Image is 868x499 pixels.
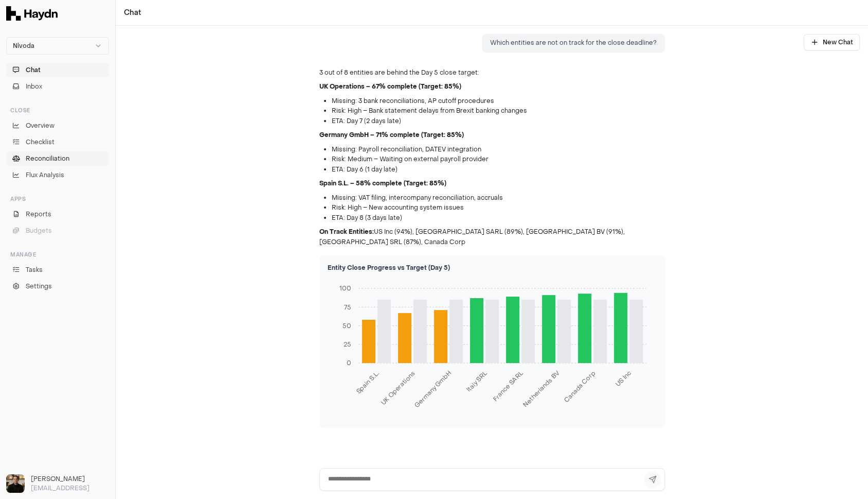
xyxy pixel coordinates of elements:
tspan: US Inc [613,369,632,388]
tspan: 0 [347,359,351,367]
a: Flux Analysis [6,168,109,182]
strong: Germany GmbH – 71% complete (Target: 85%) [319,131,464,139]
button: Inbox [6,79,109,94]
span: Budgets [26,226,52,235]
strong: Spain S.L. – 58% complete (Target: 85%) [319,179,446,187]
a: Settings [6,279,109,294]
a: Chat [124,8,141,18]
p: 3 out of 8 entities are behind the Day 5 close target: [319,68,665,78]
tspan: Germany GmbH [412,369,453,409]
li: ETA: Day 8 (3 days late) [332,213,665,223]
tspan: Canada Corp [562,369,596,404]
tspan: France SARL [491,369,525,403]
tspan: 100 [339,284,351,292]
button: Budgets [6,223,109,238]
span: Chat [26,65,41,75]
strong: On Track Entities: [319,228,374,236]
li: ETA: Day 6 (1 day late) [332,165,665,175]
a: Checklist [6,135,109,149]
tspan: Spain S.L. [354,369,381,396]
div: Manage [6,246,109,263]
div: Close [6,102,109,118]
span: Checklist [26,137,55,147]
tspan: 50 [342,322,351,330]
li: Missing: 3 bank reconciliations, AP cutoff procedures [332,96,665,107]
span: Tasks [26,265,43,274]
span: Flux Analysis [26,170,64,180]
button: Nivoda [6,37,109,55]
p: US Inc (94%), [GEOGRAPHIC_DATA] SARL (89%), [GEOGRAPHIC_DATA] BV (91%), [GEOGRAPHIC_DATA] SRL (87... [319,227,665,247]
li: Risk: High – New accounting system issues [332,203,665,213]
a: Overview [6,118,109,133]
span: Reconciliation [26,154,69,163]
button: New Chat [804,34,860,50]
tspan: UK Operations [379,369,417,407]
img: Ole Heine [6,474,25,493]
nav: breadcrumb [124,8,141,18]
strong: UK Operations – 67% complete (Target: 85%) [319,82,461,91]
span: Overview [26,121,55,130]
span: Settings [26,282,52,291]
tspan: 75 [344,303,351,312]
tspan: Netherlands BV [521,369,561,409]
span: Reports [26,210,51,219]
li: Missing: VAT filing, intercompany reconciliation, accruals [332,193,665,203]
button: Chat [6,63,109,77]
span: Nivoda [13,42,34,50]
li: Risk: Medium – Waiting on external payroll provider [332,154,665,165]
tspan: Italy SRL [464,369,489,393]
tspan: 25 [343,340,351,349]
li: Risk: High – Bank statement delays from Brexit banking changes [332,106,665,116]
h4: Entity Close Progress vs Target (Day 5) [328,264,657,272]
img: Haydn Logo [6,6,58,21]
h3: [PERSON_NAME] [31,474,109,484]
p: [EMAIL_ADDRESS] [31,484,109,493]
a: Tasks [6,263,109,277]
li: ETA: Day 7 (2 days late) [332,116,665,127]
li: Missing: Payroll reconciliation, DATEV integration [332,145,665,155]
a: Reconciliation [6,151,109,166]
div: Apps [6,191,109,207]
a: Reports [6,207,109,221]
span: Inbox [26,82,42,91]
p: Which entities are not on track for the close deadline? [490,38,657,48]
